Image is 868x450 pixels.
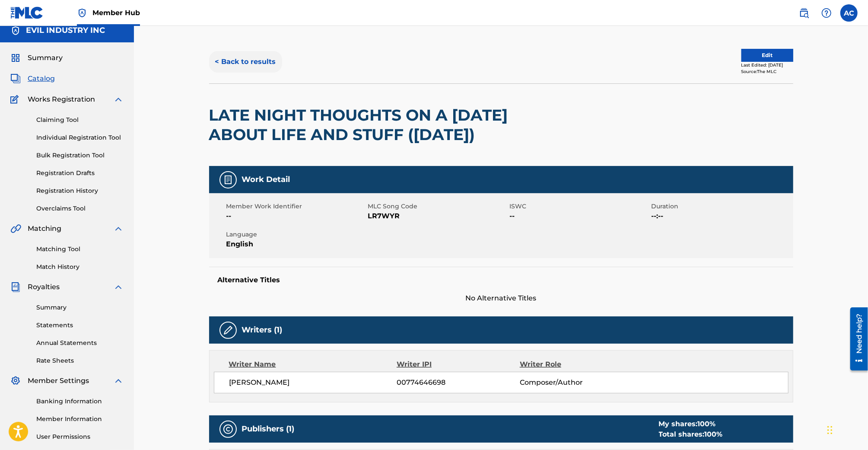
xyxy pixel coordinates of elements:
img: Catalog [10,73,21,84]
a: Member Information [36,415,124,424]
span: 00774646698 [397,377,519,388]
img: MLC Logo [10,6,44,19]
a: Overclaims Tool [36,204,124,213]
h2: LATE NIGHT THOUGHTS ON A [DATE] ABOUT LIFE AND STUFF ([DATE]) [209,105,560,144]
h5: Publishers (1) [242,424,295,434]
span: Member Settings [28,376,89,386]
h5: Work Detail [242,175,290,185]
button: Edit [741,49,793,62]
a: Rate Sheets [36,356,124,365]
span: Summary [28,53,63,63]
div: Source: The MLC [741,68,793,75]
span: No Alternative Titles [209,293,793,303]
span: Member Hub [92,8,140,18]
span: 100 % [705,430,723,438]
div: Total shares: [659,429,723,440]
img: Matching [10,223,21,234]
img: help [821,8,832,18]
img: Member Settings [10,376,21,386]
a: Annual Statements [36,338,124,348]
div: Writer IPI [397,359,520,370]
span: MLC Song Code [368,202,508,211]
div: Drag [827,417,833,443]
div: Writer Name [229,359,397,370]
h5: EVIL INDUSTRY INC [26,26,105,35]
img: expand [113,376,124,386]
img: expand [113,223,124,234]
span: -- [510,211,649,221]
a: Registration History [36,186,124,195]
span: Catalog [28,73,55,84]
img: Publishers [223,424,233,434]
a: Bulk Registration Tool [36,151,124,160]
img: search [799,8,809,18]
a: Claiming Tool [36,115,124,124]
img: expand [113,94,124,105]
a: Match History [36,262,124,271]
span: -- [226,211,366,221]
span: Royalties [28,282,60,292]
span: ISWC [510,202,649,211]
h5: Alternative Titles [218,276,785,284]
a: Matching Tool [36,245,124,254]
span: English [226,239,366,249]
a: Public Search [795,4,813,22]
a: User Permissions [36,432,124,441]
div: My shares: [659,419,723,429]
iframe: Resource Center [844,304,868,373]
a: Statements [36,321,124,330]
a: Registration Drafts [36,169,124,178]
span: LR7WYR [368,211,508,221]
img: Royalties [10,282,21,292]
img: Summary [10,53,21,63]
img: expand [113,282,124,292]
img: Work Detail [223,175,233,185]
img: Writers [223,325,233,335]
span: Duration [652,202,791,211]
iframe: Chat Widget [825,409,868,450]
div: Help [818,4,835,22]
a: CatalogCatalog [10,73,55,84]
span: [PERSON_NAME] [229,377,397,388]
button: < Back to results [209,51,282,73]
img: Top Rightsholder [77,8,87,18]
span: Language [226,230,366,239]
span: Member Work Identifier [226,202,366,211]
span: Matching [28,223,61,234]
h5: Writers (1) [242,325,283,335]
img: Accounts [10,26,21,36]
a: Banking Information [36,397,124,406]
div: Writer Role [520,359,632,370]
div: Last Edited: [DATE] [741,62,793,68]
span: Works Registration [28,94,95,105]
span: --:-- [652,211,791,221]
img: Works Registration [10,94,22,105]
div: User Menu [840,4,858,22]
a: SummarySummary [10,53,63,63]
span: 100 % [698,420,716,428]
span: Composer/Author [520,377,632,388]
a: Summary [36,303,124,312]
a: Individual Registration Tool [36,133,124,142]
